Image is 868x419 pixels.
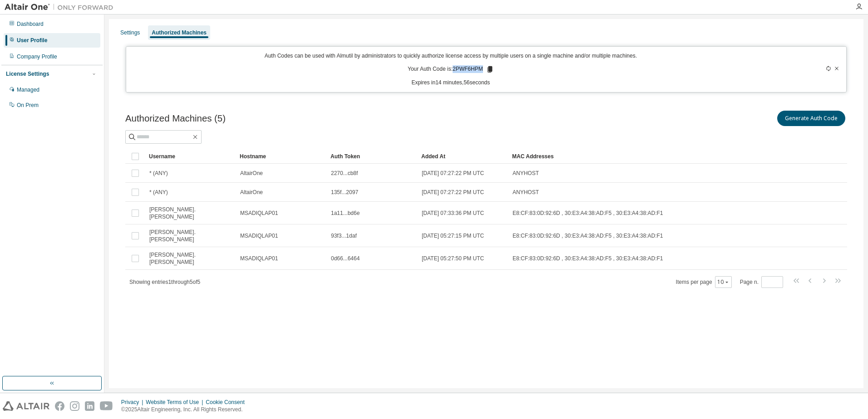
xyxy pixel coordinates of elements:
div: License Settings [6,70,49,78]
div: Authorized Machines [152,29,207,36]
div: Dashboard [17,20,44,28]
img: altair_logo.svg [3,401,49,411]
div: Auth Token [330,149,414,164]
span: AltairOne [240,189,263,196]
p: Expires in 14 minutes, 56 seconds [132,79,770,87]
div: Privacy [121,399,146,406]
span: [DATE] 05:27:15 PM UTC [422,232,484,239]
span: [PERSON_NAME].[PERSON_NAME] [149,229,232,243]
div: On Prem [17,102,39,109]
img: Altair One [5,3,118,12]
span: 1a11...bd6e [331,209,360,217]
img: instagram.svg [70,401,79,411]
span: ANYHOST [513,170,539,177]
div: MAC Addresses [512,149,752,164]
div: User Profile [17,37,47,44]
button: 10 [717,278,730,286]
div: Added At [421,149,505,164]
div: Cookie Consent [206,399,250,406]
span: [DATE] 07:33:36 PM UTC [422,209,484,217]
span: AltairOne [240,170,263,177]
button: Generate Auth Code [777,111,845,126]
span: Authorized Machines (5) [125,113,226,124]
span: Showing entries 1 through 5 of 5 [129,279,200,285]
div: Managed [17,86,39,93]
div: Username [149,149,232,164]
span: 93f3...1daf [331,232,357,239]
span: [PERSON_NAME].[PERSON_NAME] [149,206,232,220]
span: [PERSON_NAME].[PERSON_NAME] [149,251,232,266]
img: facebook.svg [55,401,64,411]
div: Hostname [240,149,323,164]
span: 135f...2097 [331,189,358,196]
img: youtube.svg [100,401,113,411]
span: MSADIQLAP01 [240,209,278,217]
div: Website Terms of Use [146,399,206,406]
span: * (ANY) [149,170,168,177]
span: * (ANY) [149,189,168,196]
span: MSADIQLAP01 [240,232,278,239]
span: [DATE] 05:27:50 PM UTC [422,255,484,262]
span: E8:CF:83:0D:92:6D , 30:E3:A4:38:AD:F5 , 30:E3:A4:38:AD:F1 [513,209,663,217]
span: Page n. [740,276,783,288]
span: E8:CF:83:0D:92:6D , 30:E3:A4:38:AD:F5 , 30:E3:A4:38:AD:F1 [513,232,663,239]
span: Items per page [676,276,732,288]
p: © 2025 Altair Engineering, Inc. All Rights Reserved. [121,406,250,414]
span: 0d66...6464 [331,255,360,262]
p: Your Auth Code is: 2PWF6HPM [408,65,494,73]
div: Settings [120,29,140,36]
img: linkedin.svg [85,401,94,411]
span: MSADIQLAP01 [240,255,278,262]
p: Auth Codes can be used with Almutil by administrators to quickly authorize license access by mult... [132,52,770,60]
span: E8:CF:83:0D:92:6D , 30:E3:A4:38:AD:F5 , 30:E3:A4:38:AD:F1 [513,255,663,262]
span: [DATE] 07:27:22 PM UTC [422,189,484,196]
span: ANYHOST [513,189,539,196]
span: [DATE] 07:27:22 PM UTC [422,170,484,177]
div: Company Profile [17,53,57,60]
span: 2270...cb8f [331,170,358,177]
